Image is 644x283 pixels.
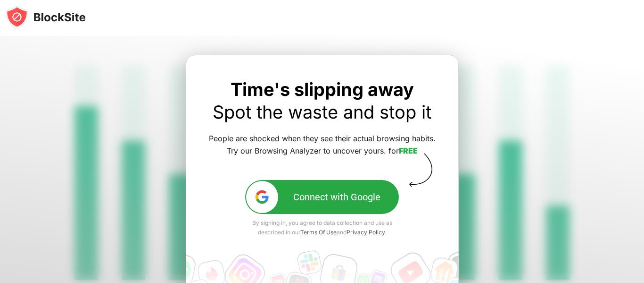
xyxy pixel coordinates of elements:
[245,218,399,237] div: By signing in, you agree to data collection and use as described in our and .
[245,180,399,214] button: google-icConnect with Google
[399,146,418,155] a: FREE
[209,78,436,123] div: Time's slipping away
[213,101,431,123] a: Spot the waste and stop it
[405,153,436,187] img: vector-arrow-block.svg
[6,6,86,28] img: blocksite-icon-black.svg
[347,229,385,236] a: Privacy Policy
[209,133,436,157] div: People are shocked when they see their actual browsing habits. Try our Browsing Analyzer to uncov...
[293,191,380,203] div: Connect with Google
[254,189,270,205] img: google-ic
[300,229,337,236] a: Terms Of Use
